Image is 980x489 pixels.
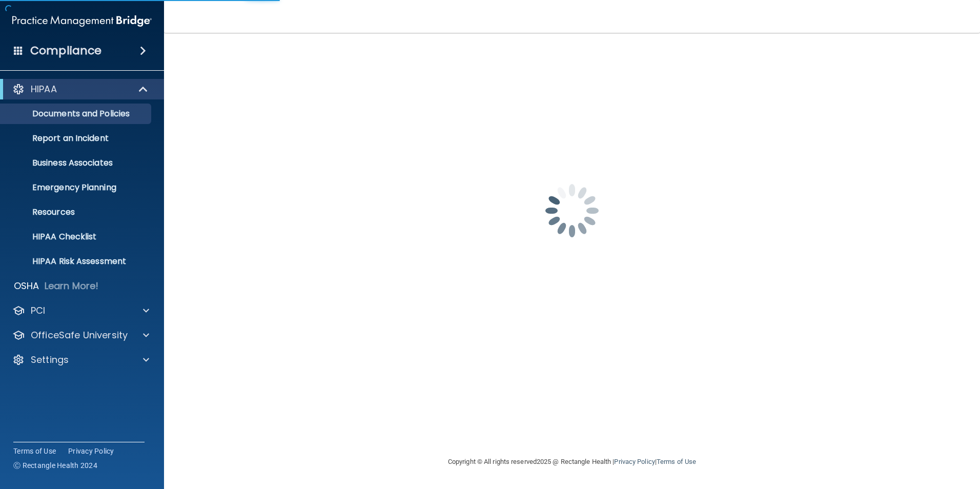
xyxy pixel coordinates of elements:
[803,416,968,457] iframe: Drift Widget Chat Controller
[7,207,147,217] p: Resources
[7,133,147,144] p: Report an Incident
[12,354,149,366] a: Settings
[13,446,56,456] a: Terms of Use
[12,11,152,31] img: PMB logo
[31,304,45,317] p: PCI
[521,159,623,262] img: spinner.e123f6fc.gif
[45,280,99,292] p: Learn More!
[31,354,69,366] p: Settings
[614,458,655,465] a: Privacy Policy
[31,83,57,95] p: HIPAA
[7,109,147,119] p: Documents and Policies
[12,304,149,317] a: PCI
[7,232,147,242] p: HIPAA Checklist
[31,329,128,341] p: OfficeSafe University
[657,458,696,465] a: Terms of Use
[12,329,149,341] a: OfficeSafe University
[7,158,147,168] p: Business Associates
[7,256,147,267] p: HIPAA Risk Assessment
[12,83,149,95] a: HIPAA
[385,445,759,478] div: Copyright © All rights reserved 2025 @ Rectangle Health | |
[7,182,147,193] p: Emergency Planning
[68,446,114,456] a: Privacy Policy
[13,460,97,471] span: Ⓒ Rectangle Health 2024
[30,44,101,58] h4: Compliance
[14,280,39,292] p: OSHA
